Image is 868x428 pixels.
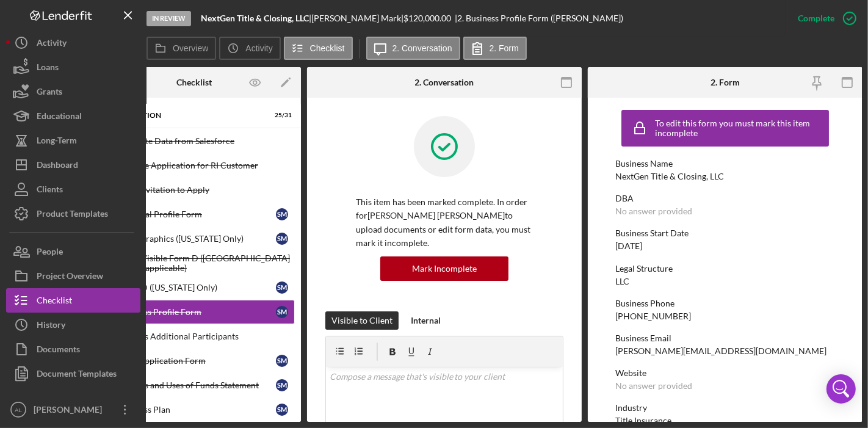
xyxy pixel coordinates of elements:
div: S M [276,379,288,391]
button: Activity [219,37,280,60]
button: 2. Form [463,37,527,60]
div: LLC [615,277,629,286]
a: Make Visible Form D ([GEOGRAPHIC_DATA] only, if applicable) [93,251,295,275]
div: Dashboard [37,153,78,180]
button: Clients [6,177,140,201]
div: Business Email [615,333,835,343]
div: No answer provided [615,206,692,216]
div: Project Overview [37,264,103,291]
div: S M [276,281,288,294]
div: S M [276,208,288,220]
div: Business Start Date [615,228,835,238]
a: Personal Profile FormSM [93,202,295,227]
button: Mark Incomplete [380,256,508,281]
a: Loan Application FormSM [93,349,295,373]
div: Populate Data from Salesforce [118,136,294,146]
div: Product Templates [37,201,108,229]
div: Application [112,112,261,119]
div: Complete [798,6,834,31]
a: Send Invitation to Apply [93,178,295,202]
div: Website [615,368,835,378]
button: Project Overview [6,264,140,288]
div: Form D ([US_STATE] Only) [118,283,276,292]
div: Mark Incomplete [412,256,477,281]
div: 25 / 31 [270,112,292,119]
div: Checklist [37,288,72,316]
a: Process Additional Participants [93,324,295,349]
div: Checklist [176,78,212,87]
div: DBA [615,194,835,203]
div: Document Templates [37,361,117,389]
div: Legal Structure [615,264,835,274]
div: Business Profile Form [118,307,276,317]
div: Loan Application Form [118,356,276,366]
button: Grants [6,79,140,104]
div: Clients [37,177,63,205]
div: Send Invitation to Apply [118,185,294,195]
button: Long-Term [6,128,140,153]
div: Prepare Application for RI Customer [118,161,294,170]
button: 2. Conversation [366,37,460,60]
button: Dashboard [6,153,140,177]
div: Business Plan [118,405,276,415]
button: Activity [6,31,140,55]
button: Educational [6,104,140,128]
a: Business Profile FormSM [93,300,295,324]
div: Business Name [615,159,835,169]
button: Document Templates [6,361,140,386]
button: Complete [786,6,862,31]
div: 2. Form [711,78,740,87]
div: Sources and Uses of Funds Statement [118,380,276,390]
a: Business PlanSM [93,397,295,422]
text: AL [15,407,22,413]
div: Grants [37,79,62,107]
div: | [201,13,311,23]
button: Product Templates [6,201,140,226]
label: Activity [245,43,272,53]
a: Sources and Uses of Funds StatementSM [93,373,295,397]
div: $120,000.00 [403,13,455,23]
div: S M [276,404,288,416]
div: Personal Profile Form [118,209,276,219]
label: Checklist [310,43,345,53]
div: Documents [37,337,80,365]
div: Long-Term [37,128,77,156]
div: History [37,313,65,340]
div: Make Visible Form D ([GEOGRAPHIC_DATA] only, if applicable) [118,253,294,273]
button: Checklist [284,37,353,60]
button: History [6,313,140,337]
a: Form D ([US_STATE] Only)SM [93,275,295,300]
div: S M [276,233,288,245]
button: AL[PERSON_NAME] [6,397,140,422]
a: Prepare Application for RI Customer [93,153,295,178]
div: Open Intercom Messenger [826,374,856,404]
a: Populate Data from Salesforce [93,129,295,153]
button: Overview [146,37,216,60]
div: Internal [411,311,441,330]
button: Documents [6,337,140,361]
div: | 2. Business Profile Form ([PERSON_NAME]) [455,13,623,23]
div: [PHONE_NUMBER] [615,311,691,321]
div: Industry [615,403,835,413]
div: Business Phone [615,299,835,308]
div: S M [276,306,288,318]
div: NextGen Title & Closing, LLC [615,172,724,181]
div: Demographics ([US_STATE] Only) [118,234,276,244]
p: This item has been marked complete. In order for [PERSON_NAME] [PERSON_NAME] to upload documents ... [356,195,533,250]
button: People [6,239,140,264]
div: [PERSON_NAME] [31,397,110,425]
div: People [37,239,63,267]
a: Loans [6,55,140,79]
b: NextGen Title & Closing, LLC [201,13,309,23]
div: [PERSON_NAME][EMAIL_ADDRESS][DOMAIN_NAME] [615,346,826,356]
div: [DATE] [615,241,642,251]
div: Activity [37,31,67,58]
